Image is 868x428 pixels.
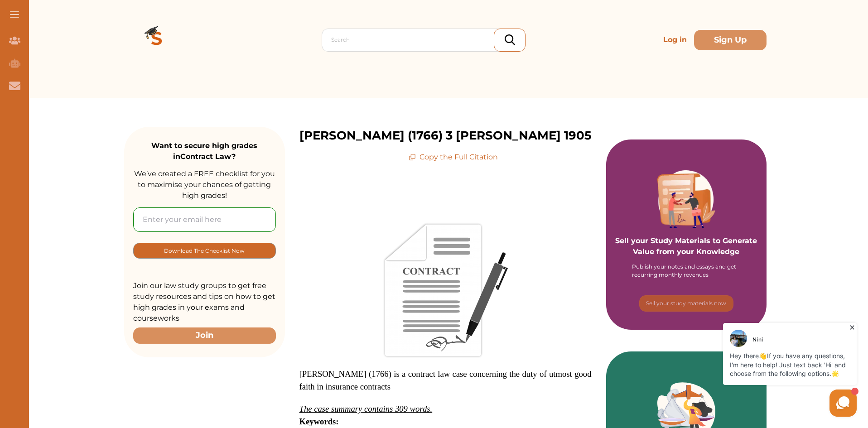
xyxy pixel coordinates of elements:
[299,404,433,414] em: The case summary contains 309 words.
[383,222,508,358] img: contract-1332817_1920-276x300.png
[299,369,592,391] span: [PERSON_NAME] (1766) is a contract law case concerning the duty of utmost good faith in insurance...
[660,31,690,49] p: Log in
[409,152,498,163] p: Copy the Full Citation
[651,321,859,419] iframe: HelpCrunch
[299,127,591,144] p: [PERSON_NAME] (1766) 3 [PERSON_NAME] 1905
[124,7,189,72] img: Logo
[646,299,726,308] p: Sell your study materials now
[133,280,276,324] p: Join our law study groups to get free study resources and tips on how to get high grades in your ...
[694,30,767,50] button: Sign Up
[657,170,715,228] img: Purple card image
[133,327,276,343] button: Join
[134,169,275,200] span: We’ve created a FREE checklist for you to maximise your chances of getting high grades!
[164,245,245,256] p: Download The Checklist Now
[133,207,276,232] input: Enter your email here
[615,210,758,257] p: Sell your Study Materials to Generate Value from your Knowledge
[639,295,733,312] button: [object Object]
[632,263,741,279] div: Publish your notes and essays and get recurring monthly revenues
[151,141,257,161] strong: Want to secure high grades in Contract Law ?
[133,243,276,259] button: [object Object]
[505,34,515,45] img: search_icon
[299,417,339,426] strong: Keywords:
